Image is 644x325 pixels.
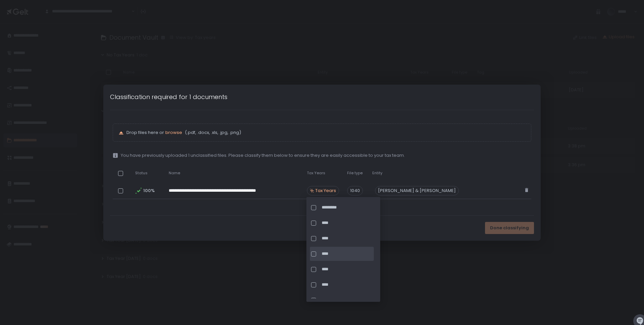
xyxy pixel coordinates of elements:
span: 100% [143,188,154,194]
h1: Classification required for 1 documents [110,92,227,101]
span: Entity [372,171,382,176]
span: You have previously uploaded 1 unclassified files. Please classify them below to ensure they are ... [121,152,405,158]
span: Status [135,171,148,176]
span: Password [470,171,488,176]
span: File type [347,171,363,176]
div: 1040 [347,186,363,195]
button: browse [165,130,182,136]
span: (.pdf, .docx, .xls, .jpg, .png) [183,130,241,136]
div: [PERSON_NAME] & [PERSON_NAME] [375,186,459,195]
span: Tax Years [307,171,325,176]
span: Name [169,171,180,176]
span: Tax Years [315,188,336,194]
p: Drop files here or [126,130,525,136]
